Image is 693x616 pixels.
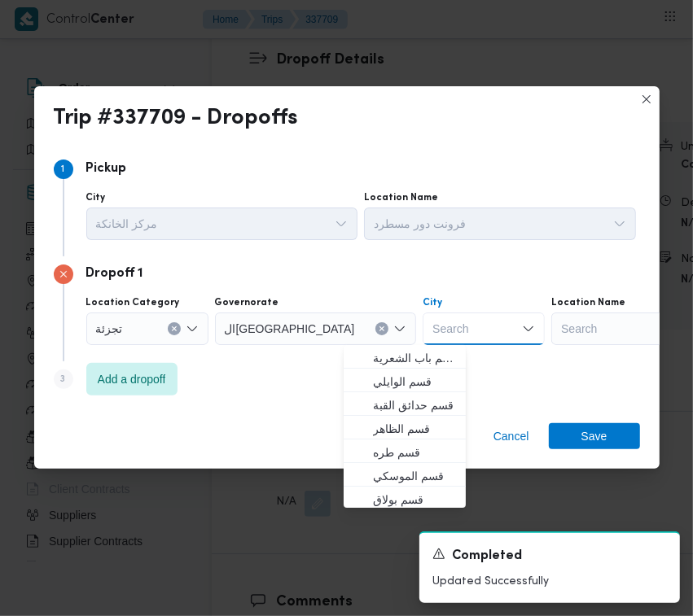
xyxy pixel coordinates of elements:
button: Open list of options [393,322,406,335]
button: Open list of options [335,217,348,230]
button: قسم طره [344,439,466,463]
button: Close list of options [522,322,535,335]
button: Save [549,423,640,449]
span: Cancel [493,426,529,446]
button: قسم الوايلي [344,369,466,392]
button: Open list of options [613,217,626,230]
label: Location Name [551,296,625,309]
div: Notification [432,546,667,566]
span: 3 [61,374,66,384]
button: Open list of options [186,322,199,335]
button: قسم الظاهر [344,416,466,439]
div: Trip #337709 - Dropoffs [54,106,299,132]
label: Location Name [364,191,438,204]
button: Clear input [168,322,181,335]
span: قسم الوايلي [373,372,456,391]
button: قسم حدائق القبة [344,392,466,416]
p: Pickup [86,159,127,179]
span: قسم بولاق [373,490,456,509]
label: City [423,296,442,309]
span: مركز الخانكة [96,214,158,232]
span: قسم حدائق القبة [373,395,456,415]
label: City [86,191,106,204]
span: قسم الموسكي [373,466,456,486]
span: قسم طره [373,443,456,462]
span: قسم الظاهر [373,419,456,439]
button: قسم باب الشعرية [344,345,466,369]
span: ال[GEOGRAPHIC_DATA] [225,319,355,337]
span: Completed [452,547,522,566]
button: Closes this modal window [637,90,656,109]
p: Updated Successfully [432,573,667,590]
span: تجزئة [96,319,123,337]
svg: Step 2 has errors [59,269,68,279]
label: Location Category [86,296,180,309]
span: فرونت دور مسطرد [374,214,466,232]
label: Governorate [215,296,279,309]
span: Save [581,423,607,449]
button: Add a dropoff [86,363,178,395]
button: قسم الموسكي [344,463,466,487]
button: Clear input [375,322,388,335]
span: 1 [62,164,65,174]
span: Add a dropoff [98,369,166,389]
button: Cancel [487,423,536,449]
p: Dropoff 1 [86,264,143,284]
button: قسم بولاق [344,487,466,510]
span: قسم باب الشعرية [373,348,456,368]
